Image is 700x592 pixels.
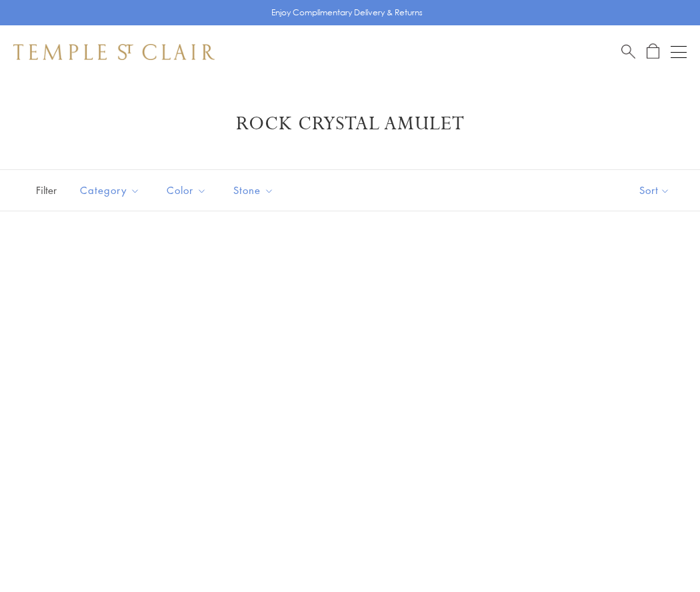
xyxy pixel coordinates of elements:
[609,170,700,211] button: Show sort by
[223,175,284,205] button: Stone
[160,182,217,199] span: Color
[227,182,284,199] span: Stone
[33,112,667,136] h1: Rock Crystal Amulet
[271,6,423,19] p: Enjoy Complimentary Delivery & Returns
[70,175,150,205] button: Category
[647,43,659,60] a: Open Shopping Bag
[671,44,687,60] button: Open navigation
[13,44,215,60] img: Temple St. Clair
[621,43,635,60] a: Search
[157,175,217,205] button: Color
[73,182,150,199] span: Category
